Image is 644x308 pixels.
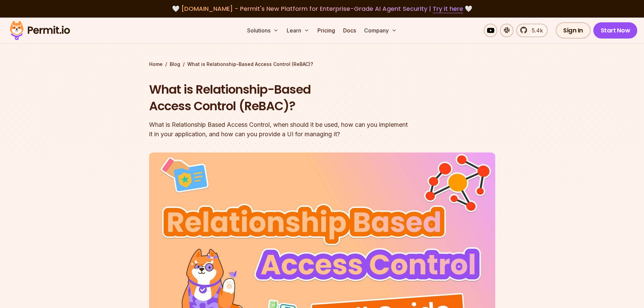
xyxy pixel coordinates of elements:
a: 5.4k [516,24,548,37]
div: / / [149,61,495,68]
a: Try it here [433,4,463,13]
div: 🤍 🤍 [16,4,628,14]
a: Start Now [593,22,638,39]
button: Learn [284,24,312,37]
button: Solutions [244,24,281,37]
button: Company [361,24,400,37]
a: Blog [170,61,180,68]
img: Permit logo [7,19,73,42]
a: Docs [340,24,359,37]
div: What is Relationship Based Access Control, when should it be used, how can you implement it in yo... [149,120,409,139]
span: [DOMAIN_NAME] - Permit's New Platform for Enterprise-Grade AI Agent Security | [181,4,463,13]
a: Pricing [315,24,338,37]
a: Sign In [556,22,591,39]
a: Home [149,61,163,68]
h1: What is Relationship-Based Access Control (ReBAC)? [149,81,409,115]
span: 5.4k [528,26,543,34]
